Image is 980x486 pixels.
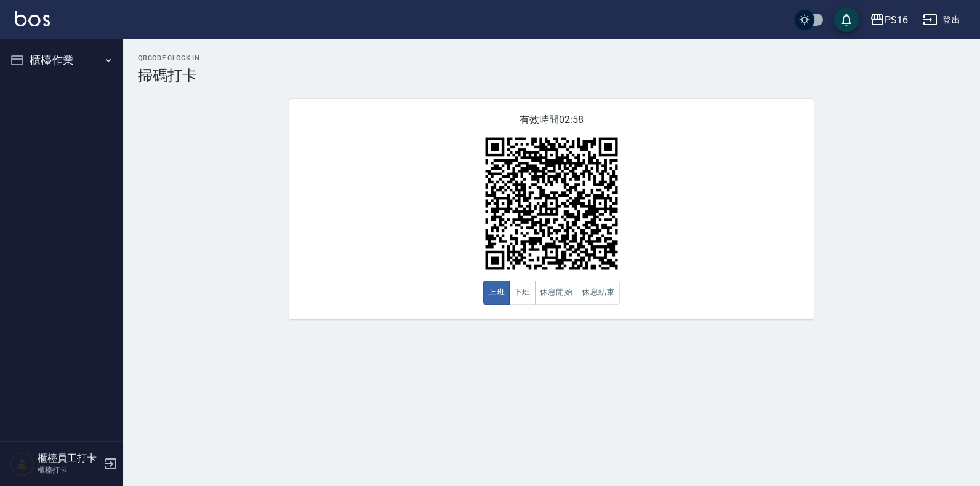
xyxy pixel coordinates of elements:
button: 登出 [918,9,965,31]
button: 休息結束 [577,281,620,305]
div: 有效時間 02:58 [289,99,814,319]
button: save [834,7,859,32]
p: 櫃檯打卡 [38,464,100,476]
button: 休息開始 [535,281,578,305]
img: Logo [15,11,50,26]
img: Person [10,452,34,476]
h3: 掃碼打卡 [138,67,965,84]
button: 櫃檯作業 [5,44,118,76]
button: 下班 [509,281,536,305]
h5: 櫃檯員工打卡 [38,452,100,464]
button: PS16 [865,7,913,33]
div: PS16 [885,12,908,28]
button: 上班 [483,281,510,305]
h2: QRcode Clock In [138,54,965,62]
